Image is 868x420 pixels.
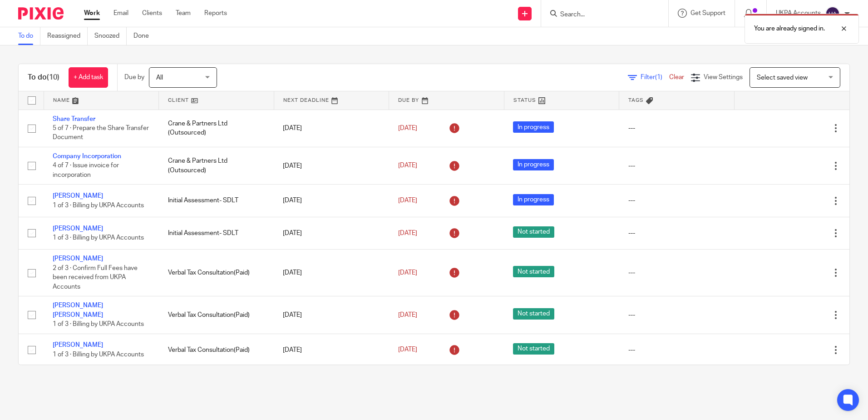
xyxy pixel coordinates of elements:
td: [DATE] [274,185,389,217]
span: View Settings [704,74,743,80]
span: In progress [513,121,554,133]
span: 4 of 7 · Issue invoice for incorporation [53,163,119,179]
td: Crane & Partners Ltd (Outsourced) [159,110,274,147]
span: In progress [513,159,554,170]
span: Not started [513,343,554,355]
span: 1 of 3 · Billing by UKPA Accounts [53,351,144,358]
a: Clients [142,9,162,18]
div: --- [628,161,725,170]
a: Done [133,27,156,45]
p: Due by [124,73,144,82]
div: --- [628,124,725,133]
td: Initial Assessment- SDLT [159,185,274,217]
span: [DATE] [398,230,417,236]
span: [DATE] [398,270,417,276]
a: Reports [204,9,227,18]
div: --- [628,196,725,205]
a: Clear [669,74,684,80]
span: [DATE] [398,347,417,353]
td: [DATE] [274,110,389,147]
a: Reassigned [47,27,88,45]
a: Work [84,9,100,18]
div: --- [628,268,725,277]
td: [DATE] [274,250,389,296]
span: [DATE] [398,125,417,131]
span: (1) [655,74,662,80]
span: Filter [641,74,669,80]
td: Verbal Tax Consultation(Paid) [159,250,274,296]
a: [PERSON_NAME] [53,255,103,262]
td: Verbal Tax Consultation(Paid) [159,334,274,366]
a: [PERSON_NAME] [53,193,103,199]
img: Pixie [18,7,64,20]
span: [DATE] [398,312,417,318]
span: 2 of 3 · Confirm Full Fees have been received from UKPA Accounts [53,265,138,290]
span: 1 of 3 · Billing by UKPA Accounts [53,235,144,241]
a: Share Transfer [53,116,95,122]
img: svg%3E [825,6,840,21]
h1: To do [28,73,59,82]
span: Select saved view [757,75,808,81]
span: All [156,75,163,81]
span: [DATE] [398,163,417,169]
div: --- [628,345,725,355]
span: Not started [513,226,554,238]
span: Not started [513,308,554,320]
td: Verbal Tax Consultation(Paid) [159,296,274,334]
td: [DATE] [274,217,389,249]
a: + Add task [69,67,108,88]
a: [PERSON_NAME] [PERSON_NAME] [53,302,103,318]
span: In progress [513,194,554,205]
p: You are already signed in. [754,24,825,33]
div: --- [628,229,725,238]
a: [PERSON_NAME] [53,342,103,348]
a: Email [113,9,128,18]
a: To do [18,27,40,45]
td: [DATE] [274,334,389,366]
a: Snoozed [94,27,127,45]
td: Initial Assessment- SDLT [159,217,274,249]
a: Company Incorporation [53,153,121,160]
span: Tags [628,98,644,103]
span: 5 of 7 · Prepare the Share Transfer Document [53,125,149,141]
div: --- [628,310,725,320]
a: [PERSON_NAME] [53,225,103,232]
span: 1 of 3 · Billing by UKPA Accounts [53,202,144,209]
span: Not started [513,266,554,277]
a: Team [176,9,191,18]
span: 1 of 3 · Billing by UKPA Accounts [53,321,144,327]
td: [DATE] [274,296,389,334]
span: (10) [47,74,59,81]
td: Crane & Partners Ltd (Outsourced) [159,147,274,184]
span: [DATE] [398,197,417,204]
td: [DATE] [274,147,389,184]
